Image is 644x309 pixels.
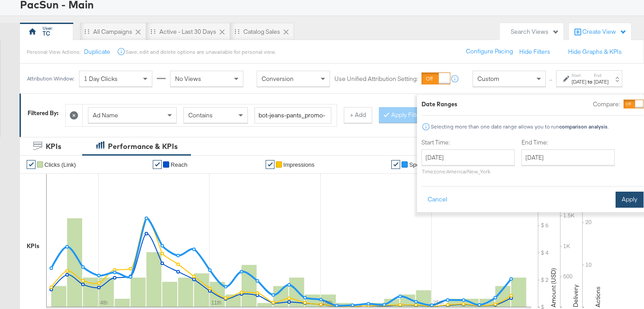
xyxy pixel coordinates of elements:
[547,79,555,82] span: ↑
[84,29,89,34] div: Drag to reorder tab
[421,100,457,108] div: Date Ranges
[93,111,118,119] span: Ad Name
[521,138,618,147] label: End Time:
[334,75,418,83] label: Use Unified Attribution Setting:
[344,107,372,123] button: + Add
[27,48,80,56] div: Personal View Actions:
[262,75,294,83] span: Conversion
[594,286,602,307] text: Actions
[84,48,110,56] button: Duplicate
[108,141,178,152] div: Performance & KPIs
[266,160,274,169] a: ✔
[235,29,239,34] div: Drag to reorder tab
[84,75,118,83] span: 1 Day Clicks
[46,141,61,152] div: KPIs
[126,48,275,56] div: Save, edit and delete options are unavailable for personal view.
[594,72,608,78] label: End:
[421,138,515,147] label: Start Time:
[549,268,557,307] text: Amount (USD)
[421,168,515,175] p: Timezone: America/New_York
[175,75,201,83] span: No Views
[460,44,519,60] button: Configure Pacing
[188,111,213,119] span: Contains
[151,29,155,34] div: Drag to reorder tab
[572,72,586,78] label: Start:
[283,161,314,168] span: Impressions
[477,75,499,83] span: Custom
[254,107,331,124] input: Enter a search term
[582,28,627,36] div: Create View
[27,160,36,169] a: ✔
[568,48,622,56] button: Hide Graphs & KPIs
[559,123,608,130] strong: comparison analysis
[153,160,162,169] a: ✔
[28,109,59,117] div: Filtered By:
[421,192,453,208] button: Cancel
[409,161,426,168] span: Spend
[27,76,75,82] div: Attribution Window:
[594,78,608,85] div: [DATE]
[593,100,620,108] label: Compare:
[93,28,132,36] div: All Campaigns
[27,242,40,250] div: KPIs
[519,48,550,56] button: Hide Filters
[572,285,580,307] text: Delivery
[243,28,280,36] div: Catalog Sales
[171,161,187,168] span: Reach
[159,28,216,36] div: Active - Last 30 Days
[572,78,586,85] div: [DATE]
[586,78,594,85] strong: to
[616,192,644,208] button: Apply
[511,28,559,36] div: Search Views
[44,161,76,168] span: Clicks (Link)
[43,29,50,38] div: TC
[391,160,400,169] a: ✔
[430,124,609,130] div: Selecting more than one date range allows you to run .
